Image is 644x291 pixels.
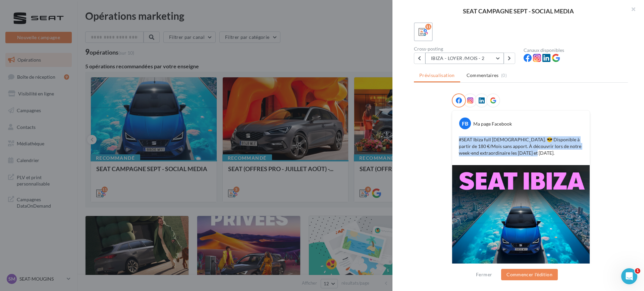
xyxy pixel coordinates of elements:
[425,24,431,30] div: 11
[473,121,512,127] div: Ma page Facebook
[501,269,558,280] button: Commencer l'édition
[425,53,504,64] button: IBIZA - LOYER /MOIS - 2
[501,73,507,78] span: (0)
[459,118,471,129] div: FB
[467,72,499,79] span: Commentaires
[635,268,640,274] span: 1
[414,47,518,51] div: Cross-posting
[459,136,583,156] p: #SEAT Ibiza full [DEMOGRAPHIC_DATA]. 😎 Disponible à partir de 180 €/Mois sans apport. À découvrir...
[473,271,495,279] button: Fermer
[621,268,637,284] iframe: Intercom live chat
[524,48,628,53] div: Canaux disponibles
[403,8,633,14] div: SEAT CAMPAGNE SEPT - SOCIAL MEDIA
